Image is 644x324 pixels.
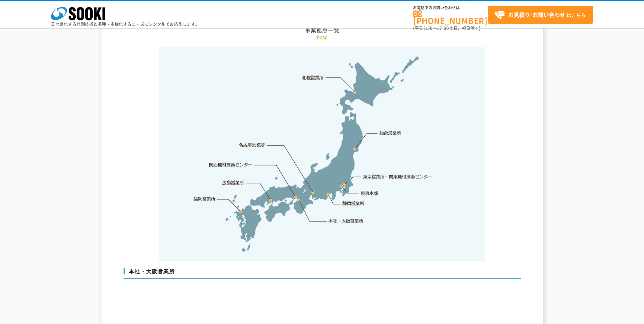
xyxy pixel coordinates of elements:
[124,34,521,41] p: base
[413,6,488,10] span: お電話でのお問い合わせは
[508,11,565,19] strong: お見積り･お問い合わせ
[194,195,216,202] a: 福岡営業所
[124,268,521,279] h3: 本社・大阪営業所
[413,11,488,24] a: [PHONE_NUMBER]
[209,161,252,168] a: 関西機材技術センター
[239,142,265,149] a: 名古屋営業所
[361,190,379,197] a: 東京本部
[495,10,586,20] span: はこちら
[437,25,449,31] span: 17:30
[413,25,480,31] span: (平日 ～ 土日、祝日除く)
[488,6,593,24] a: お見積り･お問い合わせはこちら
[302,74,324,81] a: 札幌営業所
[423,25,433,31] span: 8:50
[342,200,364,207] a: 静岡営業所
[328,217,364,224] a: 本社・大阪営業所
[159,47,485,261] img: 事業拠点一覧
[51,22,200,26] p: 日々進化する計測技術と多種・多様化するニーズにレンタルでお応えします。
[222,179,244,186] a: 広島営業所
[379,130,401,137] a: 仙台営業所
[363,173,433,180] a: 東京営業所・関東機材技術センター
